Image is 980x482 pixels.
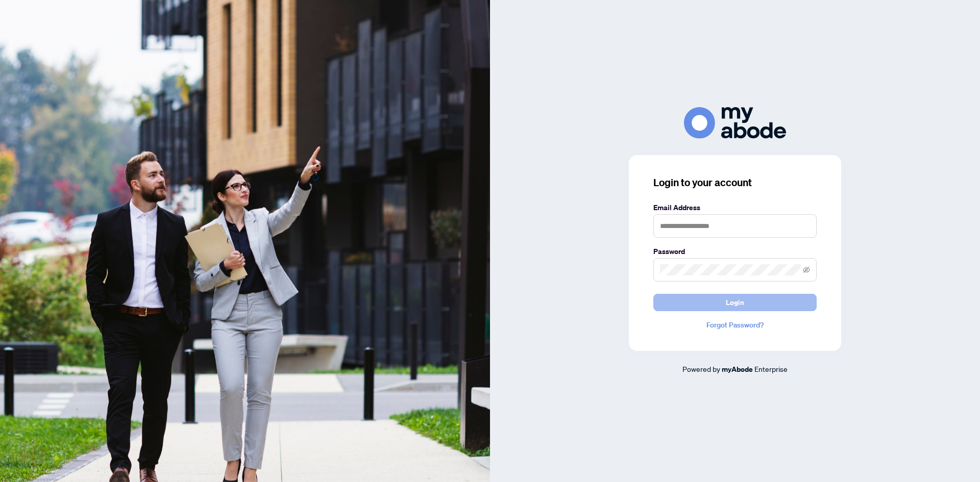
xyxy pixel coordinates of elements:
[722,364,753,375] a: myAbode
[653,294,817,311] button: Login
[754,364,788,373] span: Enterprise
[726,294,744,311] span: Login
[653,319,817,331] a: Forgot Password?
[803,266,810,273] span: eye-invisible
[653,246,817,257] label: Password
[682,364,720,373] span: Powered by
[684,107,786,138] img: ma-logo
[653,175,817,190] h3: Login to your account
[653,202,817,213] label: Email Address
